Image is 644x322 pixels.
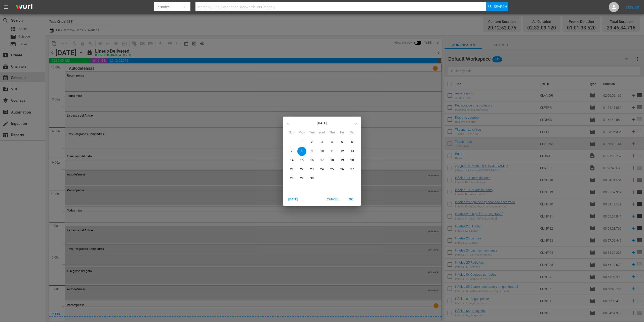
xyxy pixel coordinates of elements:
p: 11 [330,149,334,153]
a: Sign Out [626,5,639,9]
p: 7 [291,149,293,153]
span: Cancel [327,197,339,202]
img: ans4CAIJ8jUAAAAAAAAAAAAAAAAAAAAAAAAgQb4GAAAAAAAAAAAAAAAAAAAAAAAAJMjXAAAAAAAAAAAAAAAAAAAAAAAAgAT5G... [12,1,36,13]
span: OK [345,197,357,202]
p: 24 [320,167,324,171]
button: 16 [307,156,316,165]
button: 27 [348,165,357,174]
p: [DATE] [293,121,351,125]
span: [DATE] [287,197,299,202]
button: Cancel [325,195,341,204]
button: 26 [338,165,347,174]
button: 18 [328,156,337,165]
p: 28 [290,176,294,181]
p: 9 [311,149,313,153]
button: 23 [307,165,316,174]
span: Sat [348,130,357,135]
button: 7 [287,147,296,156]
button: 22 [297,165,306,174]
p: 2 [311,140,313,144]
button: 14 [287,156,296,165]
p: 13 [350,149,354,153]
p: 30 [310,176,314,181]
p: 18 [330,158,334,162]
p: 4 [331,140,333,144]
p: 22 [300,167,304,171]
button: 30 [307,174,316,183]
button: 21 [287,165,296,174]
p: 6 [351,140,353,144]
button: 15 [297,156,306,165]
span: Sun [287,130,296,135]
button: 12 [338,147,347,156]
p: 19 [340,158,344,162]
button: 4 [328,138,337,147]
span: Mon [297,130,306,135]
p: 3 [321,140,323,144]
p: 5 [341,140,343,144]
button: 24 [317,165,327,174]
p: 14 [290,158,294,162]
p: 29 [300,176,304,181]
button: 3 [317,138,327,147]
p: 23 [310,167,314,171]
p: 1 [301,140,303,144]
button: 20 [348,156,357,165]
p: 20 [350,158,354,162]
button: 8 [297,147,306,156]
button: 5 [338,138,347,147]
button: 1 [297,138,306,147]
p: 12 [340,149,344,153]
button: 17 [317,156,327,165]
p: 25 [330,167,334,171]
p: 10 [320,149,324,153]
button: 9 [307,147,316,156]
button: 19 [338,156,347,165]
p: 15 [300,158,304,162]
button: 6 [348,138,357,147]
button: 11 [328,147,337,156]
p: 27 [350,167,354,171]
span: menu [3,4,9,10]
button: 29 [297,174,306,183]
span: Search [494,2,507,11]
button: 25 [328,165,337,174]
button: 28 [287,174,296,183]
span: Fri [338,130,347,135]
span: Wed [317,130,327,135]
button: 13 [348,147,357,156]
p: 16 [310,158,314,162]
button: OK [343,195,359,204]
p: 17 [320,158,324,162]
p: 21 [290,167,294,171]
p: 26 [340,167,344,171]
span: Tue [307,130,316,135]
span: Thu [328,130,337,135]
button: [DATE] [285,195,301,204]
button: 2 [307,138,316,147]
button: 10 [317,147,327,156]
p: 8 [301,149,303,153]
